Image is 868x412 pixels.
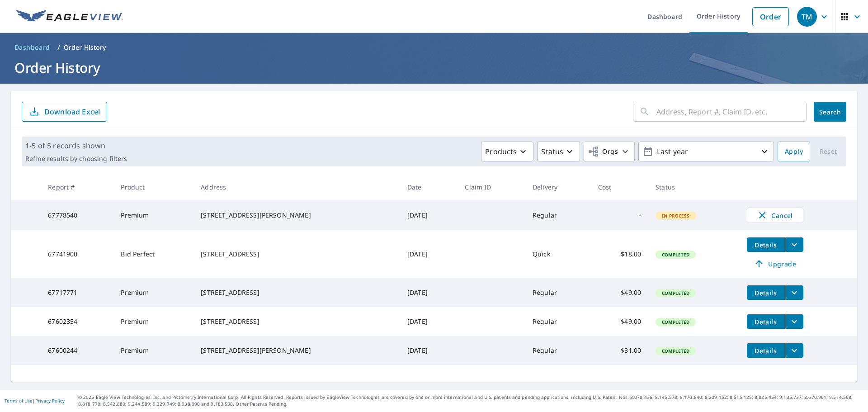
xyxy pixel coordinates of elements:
[22,102,107,122] button: Download Excel
[11,40,54,55] a: Dashboard
[193,174,400,200] th: Address
[752,317,779,326] span: Details
[5,398,33,404] a: Terms of Use
[656,251,695,258] span: Completed
[201,317,393,326] div: [STREET_ADDRESS]
[201,211,393,220] div: [STREET_ADDRESS][PERSON_NAME]
[14,43,50,52] span: Dashboard
[41,307,113,336] td: 67602354
[591,307,649,336] td: $49.00
[525,307,591,336] td: Regular
[785,285,803,300] button: filesDropdownBtn-67717771
[591,230,649,278] td: $18.00
[113,230,193,278] td: Bid Perfect
[113,174,193,200] th: Product
[778,142,810,161] button: Apply
[25,140,127,151] p: 1-5 of 5 records shown
[113,200,193,230] td: Premium
[113,307,193,336] td: Premium
[525,278,591,307] td: Regular
[747,237,785,252] button: detailsBtn-67741900
[656,99,807,124] input: Address, Report #, Claim ID, etc.
[747,343,785,358] button: detailsBtn-67600244
[16,10,123,24] img: EV Logo
[44,107,100,117] p: Download Excel
[747,285,785,300] button: detailsBtn-67717771
[113,336,193,365] td: Premium
[35,398,65,404] a: Privacy Policy
[78,394,863,407] p: © 2025 Eagle View Technologies, Inc. and Pictometry International Corp. All Rights Reserved. Repo...
[57,42,60,53] li: /
[41,278,113,307] td: 67717771
[485,146,517,157] p: Products
[797,7,817,27] div: TM
[785,343,803,358] button: filesDropdownBtn-67600244
[752,258,798,269] span: Upgrade
[201,288,393,297] div: [STREET_ADDRESS]
[525,336,591,365] td: Regular
[588,146,618,157] span: Orgs
[814,102,846,122] button: Search
[747,314,785,329] button: detailsBtn-67602354
[41,174,113,200] th: Report #
[821,108,839,116] span: Search
[400,336,458,365] td: [DATE]
[5,398,65,403] p: |
[41,200,113,230] td: 67778540
[752,241,779,249] span: Details
[591,336,649,365] td: $31.00
[653,144,759,160] p: Last year
[201,250,393,259] div: [STREET_ADDRESS]
[591,278,649,307] td: $49.00
[11,40,857,55] nav: breadcrumb
[785,237,803,252] button: filesDropdownBtn-67741900
[656,348,695,354] span: Completed
[113,278,193,307] td: Premium
[747,208,803,223] button: Cancel
[400,278,458,307] td: [DATE]
[656,213,695,219] span: In Process
[400,307,458,336] td: [DATE]
[400,200,458,230] td: [DATE]
[41,336,113,365] td: 67600244
[656,319,695,325] span: Completed
[525,200,591,230] td: Regular
[41,230,113,278] td: 67741900
[785,146,803,157] span: Apply
[752,289,779,297] span: Details
[11,58,857,77] h1: Order History
[752,346,779,355] span: Details
[400,230,458,278] td: [DATE]
[785,314,803,329] button: filesDropdownBtn-67602354
[638,142,774,161] button: Last year
[591,174,649,200] th: Cost
[648,174,739,200] th: Status
[656,290,695,296] span: Completed
[537,142,580,161] button: Status
[525,174,591,200] th: Delivery
[458,174,525,200] th: Claim ID
[752,7,789,26] a: Order
[756,210,794,221] span: Cancel
[201,346,393,355] div: [STREET_ADDRESS][PERSON_NAME]
[747,256,803,271] a: Upgrade
[584,142,635,161] button: Orgs
[64,43,106,52] p: Order History
[525,230,591,278] td: Quick
[591,200,649,230] td: -
[541,146,563,157] p: Status
[400,174,458,200] th: Date
[25,155,127,163] p: Refine results by choosing filters
[481,142,533,161] button: Products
